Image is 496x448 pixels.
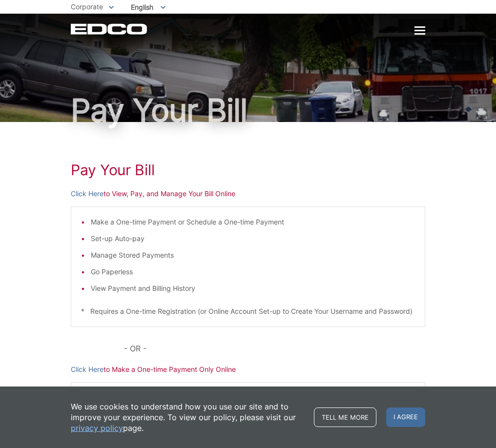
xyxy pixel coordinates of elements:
[71,188,425,199] p: to View, Pay, and Manage Your Bill Online
[71,2,103,11] span: Corporate
[71,401,304,433] p: We use cookies to understand how you use our site and to improve your experience. To view our pol...
[124,342,425,355] p: - OR -
[71,188,103,199] a: Click Here
[386,407,425,427] span: I agree
[71,23,148,35] a: EDCD logo. Return to the homepage.
[71,364,425,375] p: to Make a One-time Payment Only Online
[91,266,415,277] li: Go Paperless
[71,95,425,126] h1: Pay Your Bill
[314,407,376,427] a: Tell me more
[91,250,415,261] li: Manage Stored Payments
[71,423,123,433] a: privacy policy
[71,161,425,179] h1: Pay Your Bill
[71,364,103,375] a: Click Here
[91,233,415,244] li: Set-up Auto-pay
[91,217,415,227] li: Make a One-time Payment or Schedule a One-time Payment
[91,283,415,294] li: View Payment and Billing History
[81,306,415,317] p: * Requires a One-time Registration (or Online Account Set-up to Create Your Username and Password)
